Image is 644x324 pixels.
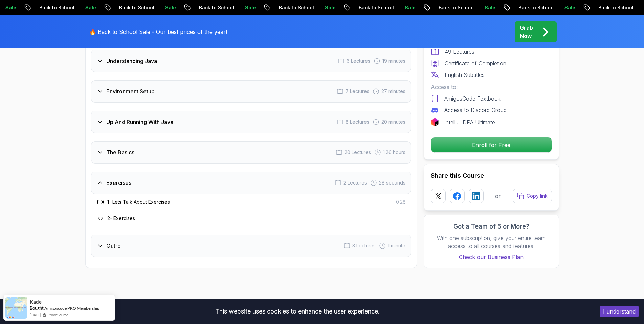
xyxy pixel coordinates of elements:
[239,4,261,11] p: Sale
[396,199,406,206] span: 0:28
[159,4,181,11] p: Sale
[431,118,439,126] img: jetbrains logo
[600,306,639,317] button: Accept cookies
[91,80,411,103] button: Environment Setup7 Lectures 27 minutes
[91,50,411,72] button: Understanding Java6 Lectures 19 minutes
[513,189,552,203] button: Copy link
[431,234,552,250] p: With one subscription, give your entire team access to all courses and features.
[399,4,420,11] p: Sale
[30,312,41,318] span: [DATE]
[381,118,405,125] span: 20 minutes
[479,4,500,11] p: Sale
[91,235,411,257] button: Outro3 Lectures 1 minute
[520,24,533,40] p: Grab Now
[5,297,27,319] img: provesource social proof notification image
[445,71,485,79] p: English Subtitles
[33,4,79,11] p: Back to School
[444,106,507,114] p: Access to Discord Group
[431,171,552,180] h2: Share this Course
[106,87,155,95] h3: Environment Setup
[381,88,405,95] span: 27 minutes
[346,118,369,125] span: 8 Lectures
[527,193,548,199] p: Copy link
[47,312,68,318] a: ProveSource
[79,4,101,11] p: Sale
[383,149,405,156] span: 1.26 hours
[106,179,131,187] h3: Exercises
[388,242,405,249] span: 1 minute
[319,4,340,11] p: Sale
[512,4,558,11] p: Back to School
[444,94,501,103] p: AmigosCode Textbook
[495,192,501,200] p: or
[113,4,159,11] p: Back to School
[91,111,411,133] button: Up And Running With Java8 Lectures 20 minutes
[273,4,319,11] p: Back to School
[44,306,99,311] a: Amigoscode PRO Membership
[106,118,173,126] h3: Up And Running With Java
[382,58,405,64] span: 19 minutes
[352,242,376,249] span: 3 Lectures
[432,4,479,11] p: Back to School
[345,149,371,156] span: 20 Lectures
[431,83,552,91] p: Access to:
[107,215,135,222] h3: 2 - Exercises
[5,304,590,319] div: This website uses cookies to enhance the user experience.
[30,299,42,305] span: Kade
[558,4,580,11] p: Sale
[106,57,157,65] h3: Understanding Java
[91,141,411,164] button: The Basics20 Lectures 1.26 hours
[347,58,370,64] span: 6 Lectures
[346,88,369,95] span: 7 Lectures
[445,48,474,56] p: 49 Lectures
[431,253,552,261] a: Check our Business Plan
[431,222,552,231] h3: Got a Team of 5 or More?
[353,4,399,11] p: Back to School
[193,4,239,11] p: Back to School
[592,4,638,11] p: Back to School
[89,28,227,36] p: 🔥 Back to School Sale - Our best prices of the year!
[379,179,405,186] span: 28 seconds
[106,148,134,156] h3: The Basics
[91,172,411,194] button: Exercises2 Lectures 28 seconds
[107,199,170,206] h3: 1 - Lets Talk About Exercises
[343,179,367,186] span: 2 Lectures
[444,118,495,126] p: IntelliJ IDEA Ultimate
[431,137,552,153] button: Enroll for Free
[30,305,44,311] span: Bought
[445,59,506,67] p: Certificate of Completion
[106,242,121,250] h3: Outro
[431,137,552,152] p: Enroll for Free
